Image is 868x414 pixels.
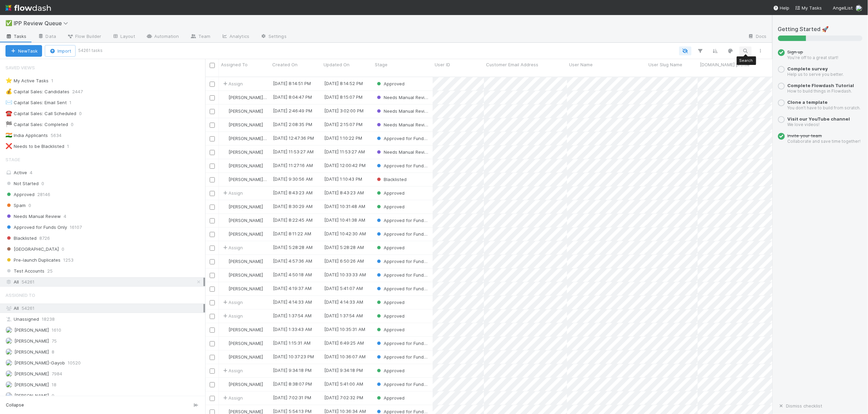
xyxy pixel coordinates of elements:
div: [PERSON_NAME] [222,340,263,347]
span: 0 [28,201,31,210]
img: avatar_1a1d5361-16dd-4910-a949-020dcd9f55a3.png [5,348,12,355]
input: Toggle Row Selected [210,136,215,141]
span: [PERSON_NAME]-Gayob [228,177,279,182]
img: logo-inverted-e16ddd16eac7371096b0.svg [5,2,51,14]
img: avatar_73a733c5-ce41-4a22-8c93-0dca612da21e.png [5,337,12,344]
span: Approved [376,395,405,401]
span: Assign [222,395,243,401]
span: 16107 [70,223,82,232]
span: [PERSON_NAME] [228,327,263,332]
div: [DATE] 4:19:37 AM [273,285,312,292]
span: Needs Manual Review [376,108,431,114]
div: Approved for Funds Only [376,217,429,224]
div: Unassigned [5,315,203,323]
div: [PERSON_NAME] [222,121,263,128]
img: avatar_c6c9a18c-a1dc-4048-8eac-219674057138.png [5,381,12,388]
span: Approved for Funds Only [376,354,437,360]
img: avatar_1a1d5361-16dd-4910-a949-020dcd9f55a3.png [222,108,227,114]
span: User Name [569,61,593,68]
span: Approved for Funds Only [376,218,437,223]
span: User Slug Name [648,61,682,68]
span: Assign [222,299,243,306]
div: [DATE] 12:00:42 PM [324,162,366,169]
div: Approved for Funds Only [376,231,429,237]
div: Approved [376,313,405,319]
img: avatar_45aa71e2-cea6-4b00-9298-a0421aa61a2d.png [222,95,227,100]
div: [DATE] 2:15:07 PM [324,121,363,128]
a: Team [185,31,216,42]
span: 0 [79,109,89,118]
span: Approved for Funds Only [376,341,437,346]
span: 0 [41,179,44,188]
input: Toggle Row Selected [210,218,215,223]
small: 54261 tasks [78,47,103,54]
div: Approved for Funds Only [376,162,429,169]
div: [DATE] 5:41:07 AM [324,285,363,292]
span: Test Accounts [5,267,44,275]
div: [DATE] 10:41:38 AM [324,217,365,223]
div: [DATE] 4:57:36 AM [273,258,312,264]
div: Approved for Funds Only [376,340,429,347]
span: Approved for Funds Only [376,286,437,291]
input: Toggle Row Selected [210,382,215,387]
small: Collaborate and save time together! [788,139,861,144]
a: Automation [141,31,185,42]
span: Stage [375,61,387,68]
div: [DATE] 11:27:16 AM [273,162,313,169]
span: Assign [222,244,243,251]
div: [DATE] 8:04:47 PM [273,94,312,100]
span: Pre-launch Duplicates [5,256,61,264]
input: Toggle Row Selected [210,287,215,292]
span: 4 [30,170,32,175]
a: Docs [742,31,772,42]
span: ☎️ [5,110,12,116]
span: Assign [222,313,243,319]
input: Toggle Row Selected [210,164,215,169]
small: Help us to serve you better. [788,72,844,77]
input: Toggle Row Selected [210,177,215,182]
div: My Active Tasks [5,77,49,85]
button: NewTask [5,45,42,57]
span: Assigned To [5,288,35,302]
span: 0 [71,120,80,129]
img: avatar_45aa71e2-cea6-4b00-9298-a0421aa61a2d.png [5,359,12,366]
span: Blacklisted [376,177,407,182]
span: Approved [5,190,35,199]
div: [DATE] 8:22:45 AM [273,217,313,223]
div: Approved for Funds Only [376,285,429,292]
a: Dismiss checklist [778,403,823,409]
span: Sign up [788,49,803,55]
span: Approved [376,368,405,373]
span: ✅ [5,20,12,26]
input: Toggle Row Selected [210,82,215,87]
span: Complete survey [788,66,828,71]
div: [PERSON_NAME] [222,162,263,169]
a: Flow Builder [62,31,107,42]
a: Visit our YouTube channel [788,116,850,122]
div: [DATE] 10:31:48 AM [324,203,365,210]
div: [PERSON_NAME] [222,272,263,278]
span: [PERSON_NAME] [228,108,263,114]
div: Blacklisted [376,176,407,183]
input: Toggle Row Selected [210,341,215,346]
div: [DATE] 1:37:54 AM [324,312,363,319]
span: Approved for Funds Only [376,272,437,278]
div: [PERSON_NAME] [222,354,263,360]
span: [PERSON_NAME] [228,218,263,223]
input: Toggle Row Selected [210,95,215,100]
img: avatar_cd4e5e5e-3003-49e5-bc76-fd776f359de9.png [222,286,227,291]
span: Customer Email Address [486,61,538,68]
span: Approved for Funds Only [376,259,437,264]
div: [PERSON_NAME]-Gayob [222,135,267,142]
img: avatar_45aa71e2-cea6-4b00-9298-a0421aa61a2d.png [856,5,863,12]
div: [PERSON_NAME] [222,203,263,210]
span: [GEOGRAPHIC_DATA] [5,245,59,253]
div: [DATE] 8:43:23 AM [324,189,364,196]
div: [DATE] 8:30:29 AM [273,203,313,210]
div: Needs Manual Review [376,108,429,114]
span: [PERSON_NAME] [228,382,263,387]
div: [DATE] 7:02:31 PM [273,394,311,401]
div: Capital Sales: Completed [5,120,68,129]
input: Toggle Row Selected [210,396,215,401]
